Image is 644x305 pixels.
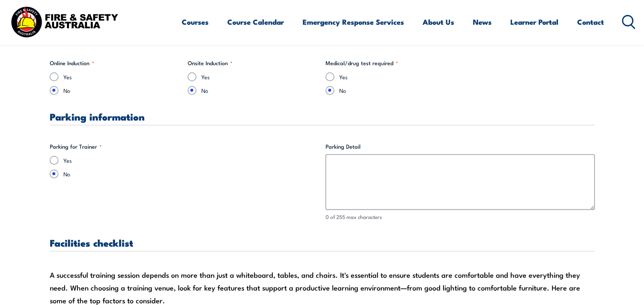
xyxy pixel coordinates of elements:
label: Yes [201,72,319,81]
label: Parking Detail [326,142,595,151]
a: Contact [577,11,604,33]
h3: Parking information [50,112,595,121]
label: No [201,86,319,95]
a: Courses [182,11,209,33]
label: No [63,170,319,178]
label: Yes [63,72,181,81]
label: No [63,86,181,95]
h3: Facilities checklist [50,238,595,247]
label: Yes [339,72,457,81]
a: Course Calendar [227,11,284,33]
legend: Online Induction [50,59,94,67]
a: Learner Portal [510,11,558,33]
div: 0 of 255 max characters [326,213,595,221]
a: About Us [423,11,454,33]
label: No [339,86,457,95]
legend: Medical/drug test required [326,59,398,67]
a: News [473,11,492,33]
label: Yes [63,156,319,164]
legend: Parking for Trainer [50,142,102,151]
legend: Onsite Induction [188,59,232,67]
a: Emergency Response Services [303,11,404,33]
